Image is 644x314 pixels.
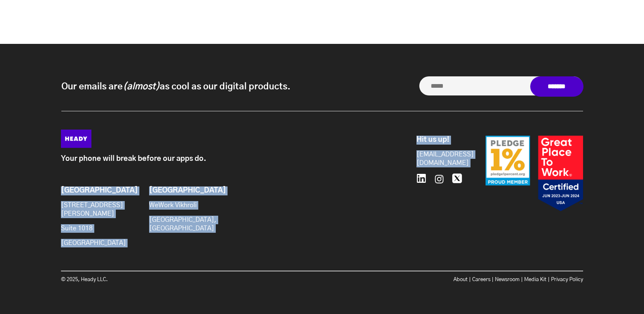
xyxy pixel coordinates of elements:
a: Careers [472,277,490,282]
p: [GEOGRAPHIC_DATA], [GEOGRAPHIC_DATA] [149,216,215,233]
p: WeWork Vikhroli [149,201,215,210]
a: Media Kit [524,277,546,282]
h6: [GEOGRAPHIC_DATA] [149,186,215,195]
a: [EMAIL_ADDRESS][DOMAIN_NAME] [416,150,465,167]
p: Our emails are as cool as our digital products. [61,80,291,93]
p: Suite 1018 [61,224,127,233]
p: [GEOGRAPHIC_DATA] [61,239,127,247]
a: Privacy Policy [551,277,583,282]
i: (almost) [123,82,160,91]
p: [STREET_ADDRESS][PERSON_NAME] [61,201,127,218]
img: Heady_Logo_Web-01 (1) [61,130,91,148]
img: Badges-24 [486,136,583,212]
p: Your phone will break before our apps do. [61,155,380,163]
h6: Hit us up! [416,136,465,145]
p: © 2025, Heady LLC. [61,275,322,284]
a: Newsroom [495,277,520,282]
a: About [453,277,468,282]
h6: [GEOGRAPHIC_DATA] [61,186,127,195]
